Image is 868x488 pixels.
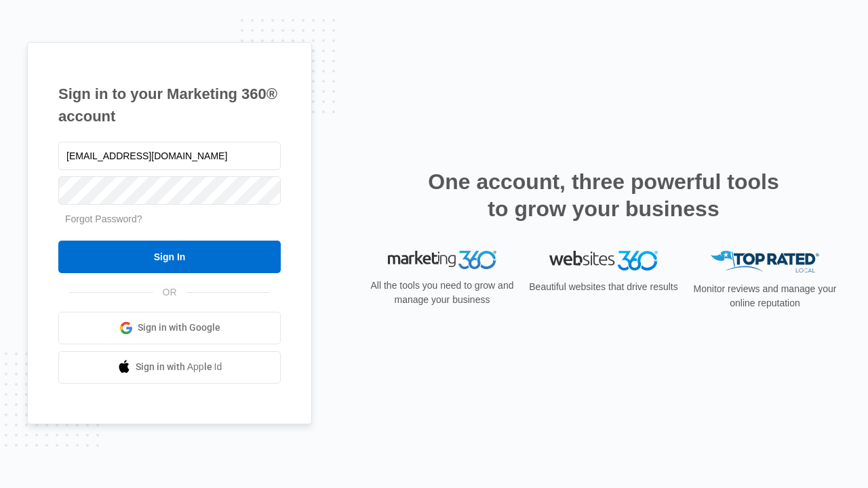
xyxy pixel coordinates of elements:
[65,213,142,224] a: Forgot Password?
[58,142,281,170] input: Email
[528,280,679,294] p: Beautiful websites that drive results
[388,251,496,270] img: Marketing 360
[424,168,783,222] h2: One account, three powerful tools to grow your business
[153,285,186,300] span: OR
[138,321,220,335] span: Sign in with Google
[58,83,281,127] h1: Sign in to your Marketing 360® account
[549,251,658,270] img: Websites 360
[689,282,841,310] p: Monitor reviews and manage your online reputation
[711,251,819,273] img: Top Rated Local
[58,312,281,344] a: Sign in with Google
[58,351,281,384] a: Sign in with Apple Id
[366,279,518,307] p: All the tools you need to grow and manage your business
[136,360,222,374] span: Sign in with Apple Id
[58,241,281,273] input: Sign In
